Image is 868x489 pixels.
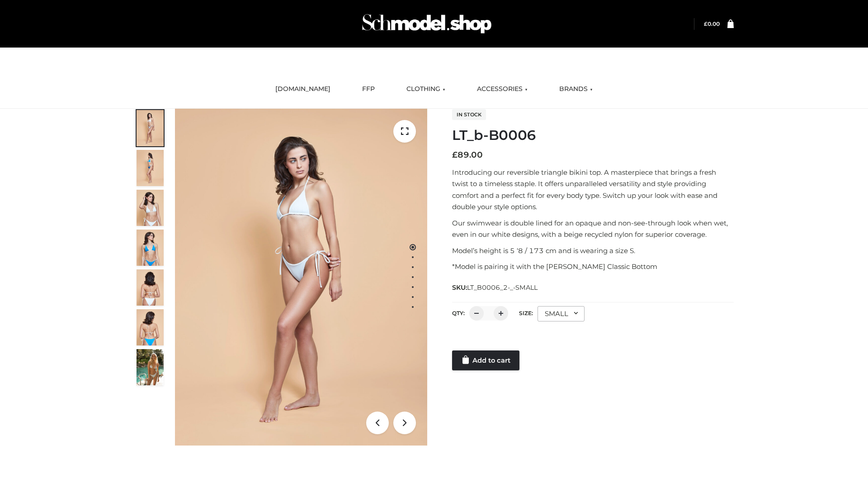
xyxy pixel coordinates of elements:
[704,20,720,27] a: £0.00
[137,190,164,226] img: ArielClassicBikiniTop_CloudNine_AzureSky_OW114ECO_3-scaled.jpg
[175,109,427,446] img: ArielClassicBikiniTop_CloudNine_AzureSky_OW114ECO_1
[452,217,734,240] p: Our swimwear is double lined for an opaque and non-see-through look when wet, even in our white d...
[137,309,164,345] img: ArielClassicBikiniTop_CloudNine_AzureSky_OW114ECO_8-scaled.jpg
[552,79,599,99] a: BRANDS
[137,110,164,146] img: ArielClassicBikiniTop_CloudNine_AzureSky_OW114ECO_1-scaled.jpg
[704,20,720,27] bdi: 0.00
[452,150,458,160] span: £
[137,150,164,186] img: ArielClassicBikiniTop_CloudNine_AzureSky_OW114ECO_2-scaled.jpg
[452,261,734,273] p: *Model is pairing it with the [PERSON_NAME] Classic Bottom
[137,349,164,385] img: Arieltop_CloudNine_AzureSky2.jpg
[470,79,534,99] a: ACCESSORIES
[452,282,538,293] span: SKU:
[538,306,585,321] div: SMALL
[452,350,519,370] a: Add to cart
[137,230,164,266] img: ArielClassicBikiniTop_CloudNine_AzureSky_OW114ECO_4-scaled.jpg
[452,127,734,144] h1: LT_b-B0006
[452,245,734,257] p: Model’s height is 5 ‘8 / 173 cm and is wearing a size S.
[704,20,708,27] span: £
[452,167,734,213] p: Introducing our reversible triangle bikini top. A masterpiece that brings a fresh twist to a time...
[452,150,483,160] bdi: 89.00
[467,283,538,292] span: LT_B0006_2-_-SMALL
[359,6,495,42] img: Schmodel Admin 964
[452,310,465,316] label: QTY:
[269,79,337,99] a: [DOMAIN_NAME]
[519,310,533,316] label: Size:
[452,109,486,120] span: In stock
[355,79,382,99] a: FFP
[400,79,452,99] a: CLOTHING
[137,269,164,306] img: ArielClassicBikiniTop_CloudNine_AzureSky_OW114ECO_7-scaled.jpg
